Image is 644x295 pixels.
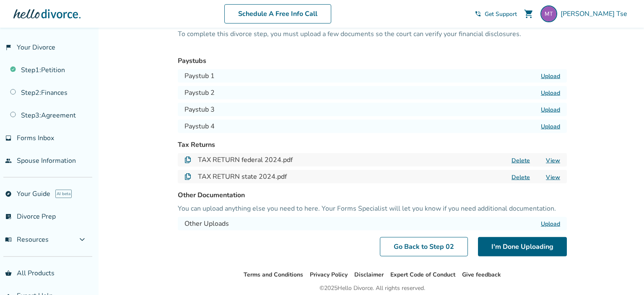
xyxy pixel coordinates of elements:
span: [PERSON_NAME] Tse [561,9,631,18]
label: Upload [541,220,560,228]
h4: Paystub 4 [184,121,215,131]
span: Get Support [485,10,517,18]
img: tserefina@gmail.com [540,5,557,22]
button: I'm Done Uploading [478,237,567,256]
span: AI beta [55,190,72,198]
iframe: Chat Widget [602,255,644,295]
h3: Tax Returns [178,140,567,150]
h4: Paystub 2 [184,88,215,98]
span: shopping_cart [524,9,534,19]
h4: Other Uploads [184,219,229,229]
label: Upload [541,72,560,80]
a: Go Back to Step 02 [380,237,468,256]
a: Privacy Policy [310,271,348,279]
span: people [5,157,12,164]
img: Document [184,173,191,180]
h4: TAX RETURN federal 2024.pdf [198,155,293,165]
span: phone_in_talk [475,10,481,17]
h4: TAX RETURN state 2024.pdf [198,172,287,182]
li: Give feedback [462,270,501,280]
a: View [546,157,560,164]
label: Upload [541,123,560,131]
span: Forms Inbox [17,133,54,143]
span: Resources [5,235,49,244]
h3: Paystubs [178,56,567,66]
p: To complete this divorce step, you must upload a few documents so the court can verify your finan... [178,29,567,49]
h4: Paystub 3 [184,104,215,115]
span: shopping_basket [5,270,12,277]
label: Upload [541,106,560,114]
label: Upload [541,89,560,97]
span: list_alt_check [5,213,12,220]
span: explore [5,191,12,197]
h3: Other Documentation [178,190,567,200]
a: Terms and Conditions [244,271,303,279]
li: Disclaimer [354,270,384,280]
a: phone_in_talkGet Support [475,10,517,18]
h4: Paystub 1 [184,71,215,81]
div: © 2025 Hello Divorce. All rights reserved. [319,283,425,293]
span: expand_more [77,235,87,245]
button: Delete [509,173,532,182]
a: View [546,173,560,181]
span: flag_2 [5,44,12,51]
button: Delete [509,156,532,165]
a: Expert Code of Conduct [390,271,455,279]
span: menu_book [5,236,12,243]
a: Schedule A Free Info Call [224,4,331,23]
p: You can upload anything else you need to here. Your Forms Specialist will let you know if you nee... [178,204,567,214]
span: inbox [5,135,12,141]
img: Document [184,157,191,163]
